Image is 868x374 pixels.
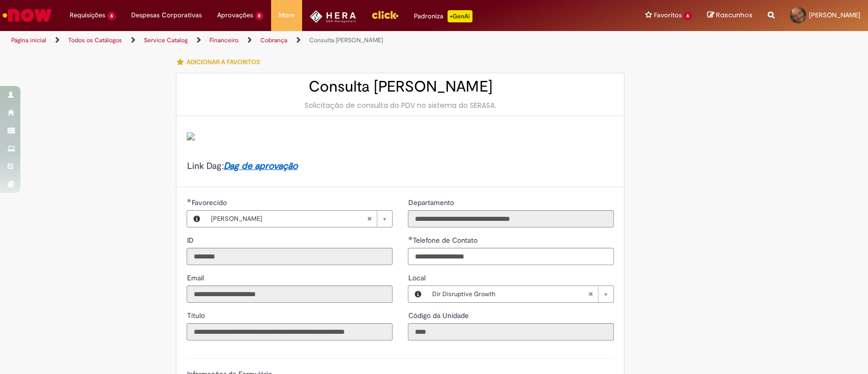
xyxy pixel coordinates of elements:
[176,51,265,73] button: Adicionar a Favoritos
[809,11,860,19] span: [PERSON_NAME]
[408,248,614,265] input: Telefone de Contato
[408,236,412,240] span: Obrigatório Preenchido
[186,58,259,66] span: Adicionar a Favoritos
[187,161,614,171] h4: Link Dag:
[260,36,287,44] a: Cobrança
[211,211,367,227] span: [PERSON_NAME]
[279,10,294,20] span: More
[187,132,195,140] img: sys_attachment.do
[414,10,472,22] div: Padroniza
[408,323,614,340] input: Código da Unidade
[187,235,195,245] label: Somente leitura - ID
[191,198,228,207] span: Necessários - Favorecido
[583,286,598,302] abbr: Limpar campo Local
[223,160,297,172] a: Dag de aprovação
[408,198,456,207] span: Somente leitura - Departamento
[209,36,238,44] a: Financeiro
[217,10,253,20] span: Aprovações
[683,12,692,20] span: 6
[107,12,116,20] span: 6
[187,236,195,245] span: Somente leitura - ID
[716,10,753,20] span: Rascunhos
[408,310,470,321] label: Somente leitura - Código da Unidade
[187,273,205,283] label: Somente leitura - Email
[187,323,393,340] input: Título
[144,36,188,44] a: Service Catalog
[8,31,571,50] ul: Trilhas de página
[1,5,53,25] img: ServiceNow
[187,311,206,320] span: Somente leitura - Título
[309,36,383,44] a: Consulta [PERSON_NAME]
[408,311,470,320] span: Somente leitura - Código da Unidade
[187,198,191,203] span: Obrigatório Preenchido
[408,197,456,208] label: Somente leitura - Departamento
[427,286,613,302] a: Dir Disruptive GrowthLimpar campo Local
[11,36,46,44] a: Página inicial
[68,36,122,44] a: Todos os Catálogos
[187,310,206,321] label: Somente leitura - Título
[447,10,472,22] p: +GenAi
[70,10,105,20] span: Requisições
[205,211,392,227] a: [PERSON_NAME]Limpar campo Favorecido
[408,273,427,282] span: Local
[131,10,202,20] span: Despesas Corporativas
[187,78,614,95] h2: Consulta [PERSON_NAME]
[187,211,205,227] button: Favorecido, Visualizar este registro Bruno Do Carmo Teixeira
[255,12,264,20] span: 8
[187,273,205,282] span: Somente leitura - Email
[432,286,588,302] span: Dir Disruptive Growth
[362,211,377,227] abbr: Limpar campo Favorecido
[408,286,427,302] button: Local, Visualizar este registro Dir Disruptive Growth
[412,236,479,245] span: Telefone de Contato
[310,10,356,23] img: HeraLogo.png
[408,210,614,227] input: Departamento
[653,10,681,20] span: Favoritos
[187,285,393,303] input: Email
[707,11,753,20] a: Rascunhos
[187,100,614,110] div: Solicitação de consulta do PDV no sistema do SERASA.
[371,7,399,22] img: click_logo_yellow_360x200.png
[187,248,393,265] input: ID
